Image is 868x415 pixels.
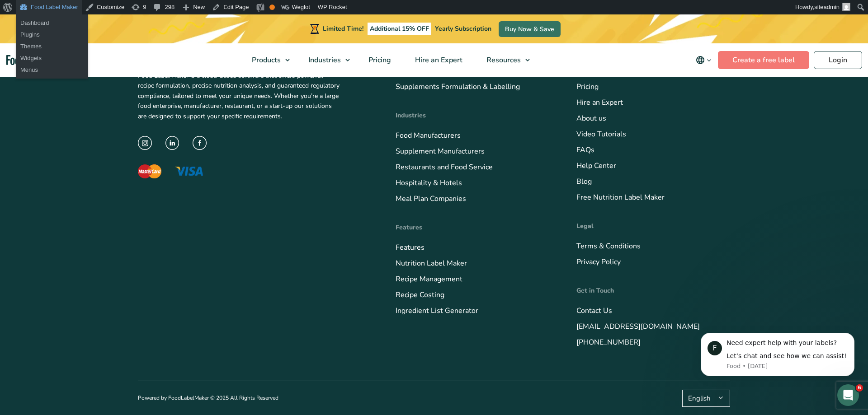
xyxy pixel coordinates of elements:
[576,161,616,171] a: Help Center
[687,319,868,391] iframe: Intercom notifications message
[396,162,493,172] a: Restaurants and Food Service
[576,113,606,123] a: About us
[718,51,809,69] a: Create a free label
[576,82,599,92] a: Pricing
[138,394,278,402] p: Powered by FoodLabelMaker © 2025 All Rights Reserved
[396,178,462,188] a: Hospitality & Hotels
[396,258,467,268] a: Nutrition Label Maker
[396,194,466,204] a: Meal Plan Companies
[576,177,592,187] a: Blog
[396,242,425,252] a: Features
[368,23,431,35] span: Additional 15% OFF
[297,43,354,77] a: Industries
[240,43,294,77] a: Products
[16,52,88,64] a: Widgets
[475,43,534,77] a: Resources
[682,390,730,407] button: English
[396,131,461,140] a: Food Manufacturers
[396,146,485,156] a: Supplement Manufacturers
[16,64,88,76] a: Menus
[323,24,363,33] span: Limited Time!
[499,21,561,37] a: Buy Now & Save
[396,274,462,284] a: Recipe Management
[138,71,340,121] p: Food Label Maker is a cloud-based software that offers powerful recipe formulation, precise nutri...
[814,51,862,69] a: Login
[484,55,522,65] span: Resources
[412,55,463,65] span: Hire an Expert
[306,55,342,65] span: Industries
[435,24,491,33] span: Yearly Subscription
[396,306,478,316] a: Ingredient List Generator
[16,14,88,43] ul: Food Label Maker
[856,384,863,392] span: 6
[138,136,152,150] img: instagram icon
[576,129,626,139] a: Video Tutorials
[576,322,700,331] a: [EMAIL_ADDRESS][DOMAIN_NAME]
[269,5,275,10] div: OK
[576,192,665,202] a: Free Nutrition Label Maker
[16,38,88,79] ul: Food Label Maker
[16,17,88,29] a: Dashboard
[576,221,730,231] h4: Legal
[576,286,730,295] h4: Get in Touch
[396,290,444,300] a: Recipe Costing
[16,41,88,52] a: Themes
[396,82,520,92] a: Supplements Formulation & Labelling
[138,164,161,179] img: The Mastercard logo displaying a red circle saying
[576,306,612,316] a: Contact Us
[403,43,472,77] a: Hire an Expert
[814,4,840,10] span: siteadmin
[576,241,641,251] a: Terms & Conditions
[175,167,203,176] img: The Visa logo with blue letters and a yellow flick above the
[576,98,623,107] a: Hire an Expert
[366,55,392,65] span: Pricing
[396,111,549,120] h4: Industries
[837,384,859,406] iframe: Intercom live chat
[576,257,621,267] a: Privacy Policy
[576,145,594,155] a: FAQs
[16,29,88,41] a: Plugins
[396,223,549,232] h4: Features
[249,55,282,65] span: Products
[357,43,401,77] a: Pricing
[576,337,641,347] a: [PHONE_NUMBER]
